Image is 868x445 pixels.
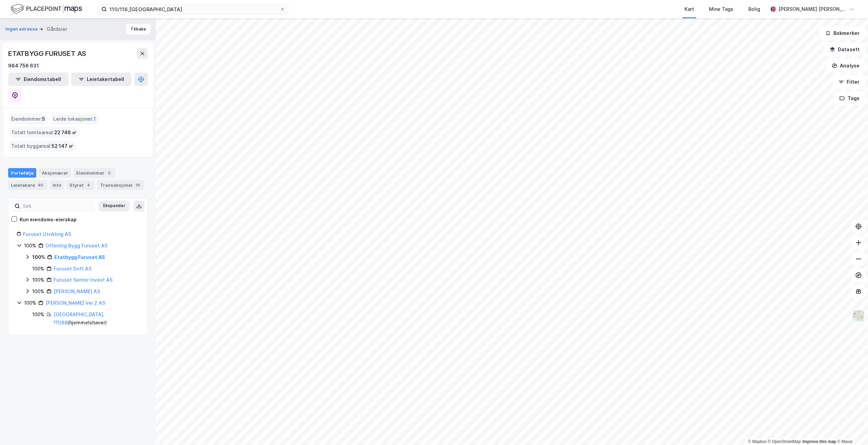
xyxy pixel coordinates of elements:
a: OpenStreetMap [768,439,801,444]
div: [PERSON_NAME] [PERSON_NAME] Blankvoll Elveheim [778,5,846,13]
div: Totalt byggareal : [8,141,76,151]
div: Bolig [748,5,760,13]
div: Kart [685,5,694,13]
a: [PERSON_NAME] Vei 2 AS [45,300,105,306]
span: 5 [42,115,45,123]
div: 100% [32,310,44,319]
div: Kontrollprogram for chat [834,412,868,445]
a: Furuset Senter Invest AS [54,277,113,283]
div: 984 756 631 [8,62,39,70]
div: Eiendommer : [8,114,48,124]
div: 100% [32,253,45,261]
div: Leide lokasjoner : [51,114,99,124]
a: [PERSON_NAME] AS [54,288,100,294]
div: Eiendommer [74,168,115,178]
div: 100% [32,276,44,284]
div: ETATBYGG FURUSET AS [8,48,87,59]
a: Furuset Utvikling AS [23,231,71,237]
button: Tilbake [126,24,151,35]
div: Kun eiendoms-eierskap [20,216,77,224]
div: 10 [134,182,141,188]
div: ( hjemmelshaver ) [54,310,139,327]
input: Søk på adresse, matrikkel, gårdeiere, leietakere eller personer [107,4,280,14]
span: 1 [94,115,96,123]
a: Furuset Drift AS [54,266,92,271]
a: Offentlig Bygg Furuset AS [45,243,107,248]
div: Gårdeier [47,25,67,33]
div: Totalt tomteareal : [8,127,79,138]
div: Aksjonærer [39,168,71,178]
input: Søk [20,201,94,211]
button: Tags [834,92,865,105]
div: 100% [32,265,44,273]
button: Leietakertabell [71,73,132,86]
div: Info [50,180,64,190]
div: Styret [67,180,95,190]
button: Ekspander [99,201,130,211]
div: 5 [106,169,113,176]
a: Mapbox [748,439,767,444]
a: Improve this map [803,439,836,444]
iframe: Chat Widget [834,412,868,445]
div: Mine Tags [709,5,733,13]
button: Eiendomstabell [8,73,68,86]
button: Datasett [824,43,865,56]
button: Ingen adresse [5,26,39,33]
img: Z [852,309,865,322]
span: 22 746 ㎡ [54,128,77,137]
button: Bokmerker [820,26,865,40]
div: Portefølje [8,168,36,178]
a: [GEOGRAPHIC_DATA], 111/88 [54,311,104,325]
div: Leietakere [8,180,47,190]
div: 4 [85,182,92,188]
div: 100% [24,242,36,250]
button: Filter [833,75,865,89]
span: 52 147 ㎡ [52,142,73,150]
div: 100% [24,299,36,307]
a: Etatbygg Furuset AS [54,254,105,260]
button: Analyse [826,59,865,73]
img: logo.f888ab2527a4732fd821a326f86c7f29.svg [11,3,82,15]
div: 40 [36,182,44,188]
div: 100% [32,287,44,296]
div: Transaksjoner [97,180,144,190]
